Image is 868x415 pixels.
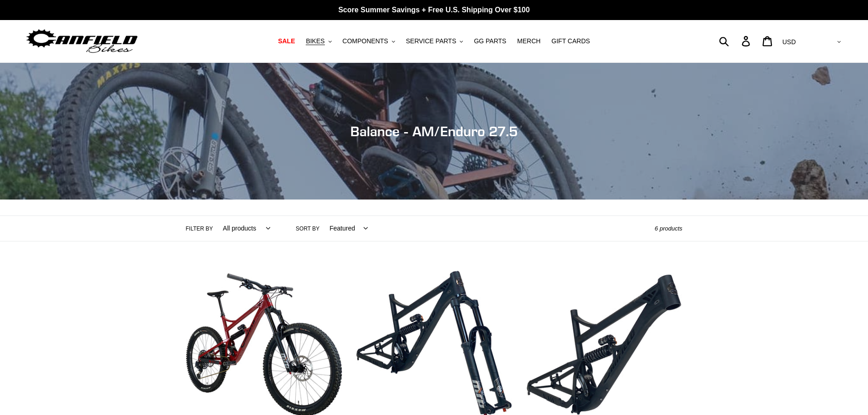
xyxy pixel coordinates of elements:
[401,35,467,47] button: SERVICE PARTS
[474,37,506,45] span: GG PARTS
[296,225,319,233] label: Sort by
[273,35,299,47] a: SALE
[513,35,545,47] a: MERCH
[406,37,456,45] span: SERVICE PARTS
[551,37,590,45] span: GIFT CARDS
[547,35,595,47] a: GIFT CARDS
[517,37,540,45] span: MERCH
[338,35,400,47] button: COMPONENTS
[343,37,388,45] span: COMPONENTS
[278,37,295,45] span: SALE
[25,27,139,56] img: Canfield Bikes
[350,123,518,139] span: Balance - AM/Enduro 27.5
[655,225,683,232] span: 6 products
[186,225,213,233] label: Filter by
[469,35,511,47] a: GG PARTS
[301,35,336,47] button: BIKES
[306,37,324,45] span: BIKES
[724,31,747,51] input: Search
